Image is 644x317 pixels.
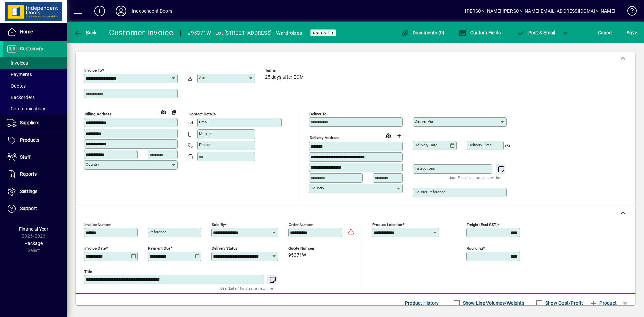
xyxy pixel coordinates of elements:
[586,297,620,309] button: Product
[415,119,433,124] mat-label: Deliver via
[72,27,98,39] button: Back
[627,30,629,35] span: S
[415,143,437,147] mat-label: Delivery date
[462,300,524,306] label: Show Line Volumes/Weights
[622,1,636,23] a: Knowledge Base
[401,30,445,35] span: Documents (0)
[3,115,67,131] a: Suppliers
[468,143,492,147] mat-label: Delivery time
[415,190,445,194] mat-label: Courier Reference
[415,166,435,171] mat-label: Instructions
[625,27,639,39] button: Save
[86,162,99,167] mat-label: Country
[383,130,394,141] a: View on map
[212,246,237,251] mat-label: Delivery status
[449,174,501,181] mat-hint: Use 'Enter' to start a new line
[20,137,39,143] span: Products
[3,23,67,40] a: Home
[313,31,333,35] span: Unposted
[89,5,110,17] button: Add
[399,27,446,39] button: Documents (0)
[544,300,583,306] label: Show Cost/Profit
[590,298,617,308] span: Product
[20,120,39,125] span: Suppliers
[372,222,402,227] mat-label: Product location
[199,142,210,147] mat-label: Phone
[199,120,209,124] mat-label: Email
[3,132,67,149] a: Products
[20,189,37,194] span: Settings
[158,106,169,117] a: View on map
[20,154,31,160] span: Staff
[3,103,67,114] a: Communications
[84,68,102,73] mat-label: Invoice To
[149,230,166,234] mat-label: Reference
[3,166,67,183] a: Reports
[148,246,170,251] mat-label: Payment due
[528,30,531,35] span: P
[3,92,67,103] a: Backorders
[457,27,502,39] button: Custom Fields
[132,6,172,16] div: Independent Doors
[311,186,324,190] mat-label: Country
[598,27,613,38] span: Cancel
[513,27,559,39] button: Post & Email
[220,284,273,292] mat-hint: Use 'Enter' to start a new line
[110,5,132,17] button: Profile
[20,29,33,34] span: Home
[7,60,28,66] span: Invoices
[405,298,439,308] span: Product History
[67,27,104,39] app-page-header-button: Back
[517,30,555,35] span: ost & Email
[199,75,206,80] mat-label: Attn
[20,46,43,51] span: Customers
[19,226,48,232] span: Financial Year
[288,246,329,251] span: Quote number
[187,28,302,38] div: #95371W - Lot [STREET_ADDRESS] - Wardrobes
[7,72,32,77] span: Payments
[265,75,304,80] span: 25 days after EOM
[7,106,46,111] span: Communications
[212,222,225,227] mat-label: Sold by
[3,57,67,69] a: Invoices
[20,206,37,211] span: Support
[3,200,67,217] a: Support
[3,69,67,80] a: Payments
[459,30,501,35] span: Custom Fields
[169,107,179,117] button: Copy to Delivery address
[3,183,67,200] a: Settings
[465,6,615,16] div: [PERSON_NAME] [PERSON_NAME][EMAIL_ADDRESS][DOMAIN_NAME]
[109,27,174,38] div: Customer Invoice
[596,27,614,39] button: Cancel
[289,222,313,227] mat-label: Order number
[467,246,483,251] mat-label: Rounding
[199,131,211,136] mat-label: Mobile
[394,130,405,141] button: Choose address
[309,112,327,116] mat-label: Deliver To
[84,246,106,251] mat-label: Invoice date
[3,80,67,92] a: Quotes
[402,297,442,309] button: Product History
[467,222,498,227] mat-label: Freight (excl GST)
[7,83,26,89] span: Quotes
[627,27,637,38] span: ave
[24,241,43,246] span: Package
[84,222,111,227] mat-label: Invoice number
[3,149,67,166] a: Staff
[20,171,37,177] span: Reports
[7,95,35,100] span: Backorders
[265,68,305,73] span: Terms
[84,269,92,274] mat-label: Title
[288,253,306,258] span: 95371W
[74,30,97,35] span: Back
